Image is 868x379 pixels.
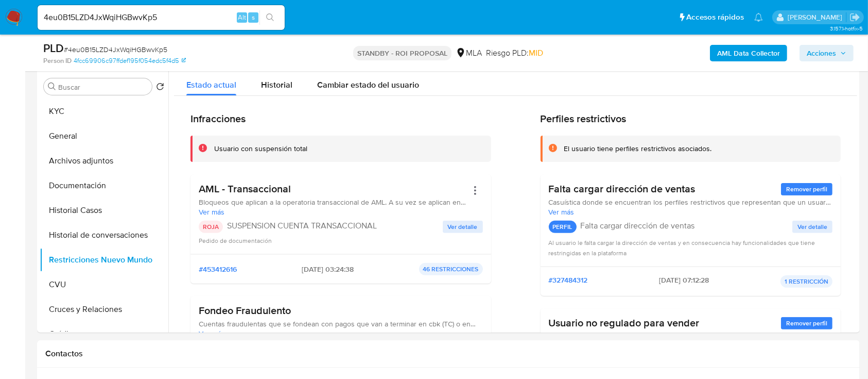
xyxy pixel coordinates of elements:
span: 3.157.1-hotfix-5 [830,24,863,32]
span: Alt [238,12,246,22]
span: MID [529,47,543,59]
button: search-icon [259,10,281,25]
button: Volver al orden por defecto [156,83,164,94]
button: Acciones [800,45,854,61]
span: s [252,12,255,22]
h1: Contactos [45,349,852,359]
button: Cruces y Relaciones [40,297,168,322]
p: emmanuel.vitiello@mercadolibre.com [788,12,846,22]
b: Person ID [43,56,72,65]
span: Accesos rápidos [686,12,744,23]
button: Documentación [40,173,168,198]
a: Salir [849,12,860,23]
button: Buscar [48,83,56,91]
button: General [40,124,168,149]
span: Riesgo PLD: [486,47,543,59]
div: MLA [456,47,482,59]
p: STANDBY - ROI PROPOSAL [353,46,452,60]
span: # 4eu0B15LZD4JxWqiHGBwvKp5 [64,44,167,55]
button: Historial Casos [40,198,168,223]
button: CVU [40,272,168,297]
button: Restricciones Nuevo Mundo [40,248,168,272]
b: PLD [43,40,64,56]
button: Créditos [40,322,168,347]
button: AML Data Collector [710,45,787,61]
a: 4fcc69906c97ffdef195f054edc5f4d5 [74,56,186,65]
input: Buscar [58,83,148,92]
button: Archivos adjuntos [40,149,168,173]
input: Buscar usuario o caso... [38,11,285,24]
button: KYC [40,99,168,124]
button: Historial de conversaciones [40,223,168,248]
a: Notificaciones [754,13,763,22]
b: AML Data Collector [717,45,780,61]
span: Acciones [807,45,836,61]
